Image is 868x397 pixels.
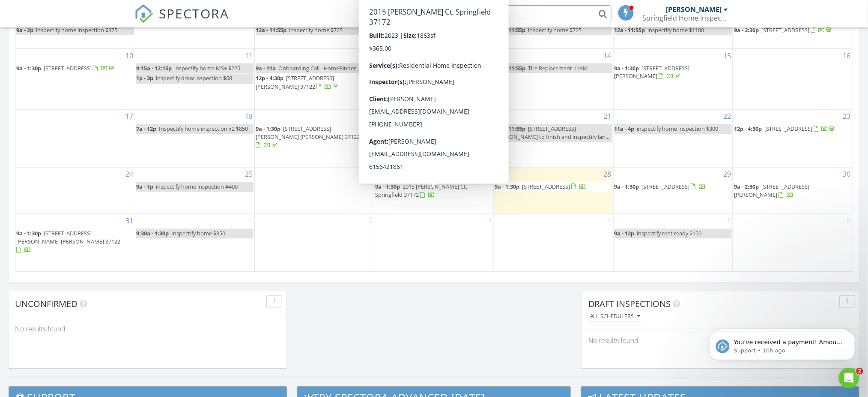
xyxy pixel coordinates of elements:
[841,49,853,63] a: Go to August 16, 2025
[613,10,733,48] td: Go to August 8, 2025
[734,26,759,34] span: 9a - 2:30p
[16,229,134,256] a: 9a - 1:30p [STREET_ADDRESS][PERSON_NAME] [PERSON_NAME] 37122
[643,14,728,22] div: Springfield Home Inspections LLC
[734,125,837,133] a: 12p - 4:30p [STREET_ADDRESS]
[845,214,853,228] a: Go to September 6, 2025
[642,183,690,191] span: [STREET_ADDRESS]
[722,110,733,123] a: Go to August 22, 2025
[136,230,169,238] span: 9:30a - 1:30p
[733,109,853,167] td: Go to August 23, 2025
[243,168,254,181] a: Go to August 25, 2025
[9,318,286,341] div: No results found
[15,167,135,214] td: Go to August 24, 2025
[375,183,467,199] span: 2015 [PERSON_NAME] Ct, Springfield 37172
[495,183,587,191] a: 9a - 1:30p [STREET_ADDRESS]
[733,167,853,214] td: Go to August 30, 2025
[256,125,280,133] span: 9a - 1:30p
[841,168,853,181] a: Go to August 30, 2025
[156,75,232,82] span: inspectify draw inspection $68
[375,125,450,141] a: 9a - 5:30p [STREET_ADDRESS][PERSON_NAME]
[614,183,639,191] span: 9a - 1:30p
[243,110,254,123] a: Go to August 18, 2025
[734,125,762,133] span: 12p - 4:30p
[734,26,834,34] a: 9a - 2:30p [STREET_ADDRESS]
[247,214,254,228] a: Go to September 1, 2025
[156,183,238,191] span: inspectify home inspection #400
[159,4,230,22] span: SPECTORA
[613,167,733,214] td: Go to August 29, 2025
[495,125,526,133] span: 12a - 11:55p
[15,49,135,110] td: Go to August 10, 2025
[722,168,733,181] a: Go to August 29, 2025
[648,26,704,34] span: inspectify home $1100
[367,214,374,228] a: Go to September 2, 2025
[614,63,732,82] a: 9a - 1:30p [STREET_ADDRESS][PERSON_NAME]
[666,5,722,14] div: [PERSON_NAME]
[734,183,809,199] a: 9a - 2:30p [STREET_ADDRESS][PERSON_NAME]
[256,125,360,141] span: [STREET_ADDRESS][PERSON_NAME] [PERSON_NAME] 37122
[375,182,492,201] a: 9a - 1:30p 2015 [PERSON_NAME] Ct, Springfield 37172
[256,26,286,34] span: 12a - 11:55p
[135,49,254,110] td: Go to August 11, 2025
[136,75,153,82] span: 1p - 3p
[495,64,526,72] span: 12a - 11:55p
[44,64,92,72] span: [STREET_ADDRESS]
[528,64,588,72] span: Tire Replacement 11AM
[289,26,343,34] span: inspectify home $725
[856,368,863,375] span: 2
[174,64,240,72] span: inspectify home MS+ $225
[124,214,135,228] a: Go to August 31, 2025
[614,64,690,80] span: [STREET_ADDRESS][PERSON_NAME]
[637,230,702,238] span: inspectify rent ready $150
[495,183,520,191] span: 9a - 1:30p
[375,125,450,141] span: [STREET_ADDRESS][PERSON_NAME]
[494,109,613,167] td: Go to August 21, 2025
[136,183,153,191] span: 9a - 1p
[243,49,254,63] a: Go to August 11, 2025
[614,26,645,34] span: 12a - 11:55p
[733,49,853,110] td: Go to August 16, 2025
[375,125,400,133] span: 9a - 5:30p
[495,125,610,141] span: [STREET_ADDRESS][PERSON_NAME] to finish and inspectify lan...
[159,125,248,133] span: Inspectify home inspection x2 $850
[375,124,492,143] a: 9a - 5:30p [STREET_ADDRESS][PERSON_NAME]
[15,109,135,167] td: Go to August 17, 2025
[16,230,120,254] a: 9a - 1:30p [STREET_ADDRESS][PERSON_NAME] [PERSON_NAME] 37122
[495,182,612,192] a: 9a - 1:30p [STREET_ADDRESS]
[278,64,356,72] span: Onboarding Call - HomeBinder
[613,214,733,271] td: Go to September 5, 2025
[16,230,41,238] span: 9a - 1:30p
[602,49,613,63] a: Go to August 14, 2025
[363,49,374,63] a: Go to August 12, 2025
[256,64,276,72] span: 9a - 11a
[374,167,494,214] td: Go to August 27, 2025
[734,182,852,201] a: 9a - 2:30p [STREET_ADDRESS][PERSON_NAME]
[614,64,690,80] a: 9a - 1:30p [STREET_ADDRESS][PERSON_NAME]
[522,183,570,191] span: [STREET_ADDRESS]
[734,183,809,199] span: [STREET_ADDRESS][PERSON_NAME]
[375,183,400,191] span: 9a - 1:30p
[495,26,526,34] span: 12a - 11:55p
[697,314,868,374] iframe: Intercom notifications message
[839,368,859,388] iframe: Intercom live chat
[375,183,467,199] a: 9a - 1:30p 2015 [PERSON_NAME] Ct, Springfield 37172
[256,74,373,92] a: 12p - 4:30p [STREET_ADDRESS] [PERSON_NAME] 37122
[734,183,759,191] span: 9a - 2:30p
[16,63,134,74] a: 9a - 1:30p [STREET_ADDRESS]
[16,26,33,34] span: 9a - 2p
[614,183,706,191] a: 9a - 1:30p [STREET_ADDRESS]
[734,124,852,135] a: 12p - 4:30p [STREET_ADDRESS]
[256,75,334,90] span: [STREET_ADDRESS] [PERSON_NAME] 37122
[588,311,642,323] button: All schedulers
[256,125,360,149] a: 9a - 1:30p [STREET_ADDRESS][PERSON_NAME] [PERSON_NAME] 37122
[486,214,494,228] a: Go to September 3, 2025
[16,64,41,72] span: 9a - 1:30p
[374,10,494,48] td: Go to August 6, 2025
[733,10,853,48] td: Go to August 9, 2025
[483,110,494,123] a: Go to August 20, 2025
[613,49,733,110] td: Go to August 15, 2025
[606,214,613,228] a: Go to September 4, 2025
[134,4,153,23] img: The Best Home Inspection Software - Spectora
